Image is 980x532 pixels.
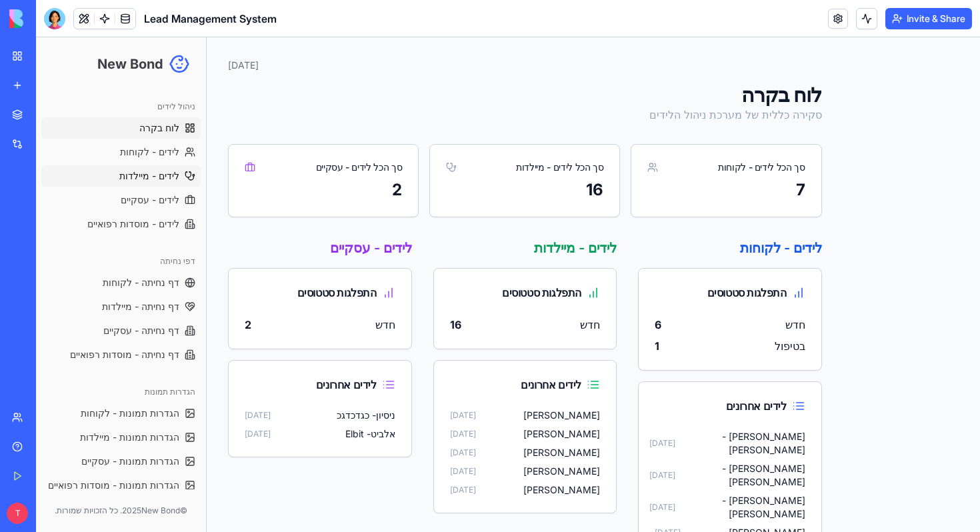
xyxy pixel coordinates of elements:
span: [DATE] [619,433,639,443]
span: לוח בקרה [103,84,143,97]
a: לידים - עסקיים [5,152,165,173]
span: [PERSON_NAME] - [PERSON_NAME] [639,425,769,451]
a: הגדרות תמונות - עסקיים [5,413,165,435]
div: סך הכל לידים - לקוחות [682,123,769,137]
span: [DATE] [414,447,440,458]
div: התפלגות סטטוסים [619,247,769,263]
span: לידים - עסקיים [85,156,143,169]
a: הגדרות תמונות - מיילדות [5,389,165,411]
span: דף נחיתה - לקוחות [67,239,143,252]
a: לידים - מוסדות רפואיים [5,176,165,197]
span: [DATE] [619,465,639,475]
a: דף נחיתה - מיילדות [5,259,165,280]
button: Invite & Share [885,8,972,29]
a: דף נחיתה - מוסדות רפואיים [5,307,165,328]
span: 6 [619,279,625,295]
span: [DATE] [619,490,645,501]
span: בטיפול [739,301,769,317]
a: דף נחיתה - לקוחות [5,235,165,256]
span: [DATE] [414,410,440,421]
span: חדש [339,279,359,295]
span: [PERSON_NAME] [693,489,769,502]
span: T [7,503,28,524]
div: 16 [410,142,567,163]
span: [PERSON_NAME] [487,446,564,459]
span: הגדרות תמונות - לקוחות [45,369,143,383]
span: 16 [414,279,425,295]
a: הגדרות תמונות - מוסדות רפואיים [5,437,165,459]
div: לידים אחרונים [414,339,565,355]
span: [DATE] [414,429,440,439]
span: דף נחיתה - עסקיים [67,287,143,300]
p: © 2025 New Bond. כל הזכויות שמורות. [5,457,165,489]
span: [PERSON_NAME] [487,390,564,403]
a: לוח בקרה [5,80,165,101]
div: דפי נחיתה [5,213,165,235]
img: logo [9,9,92,28]
div: ניהול לידים [5,59,165,80]
a: דף נחיתה - עסקיים [5,283,165,304]
span: דף נחיתה - מוסדות רפואיים [34,311,143,324]
div: התפלגות סטטוסים [414,247,565,263]
div: לידים אחרונים [619,361,769,377]
span: [DATE] [414,391,440,402]
span: אלביט - Elbit [309,390,359,403]
span: חדש [544,279,564,295]
div: סך הכל לידים - מיילדות [480,123,567,137]
span: הגדרות תמונות - עסקיים [45,417,143,431]
span: דף נחיתה - מיילדות [66,263,143,276]
h1: New Bond [61,17,127,36]
span: [DATE] [414,373,440,383]
span: [PERSON_NAME] [487,371,564,385]
span: לידים - לקוחות [84,108,143,121]
p: סקירה כללית של מערכת ניהול הלידים [192,69,786,85]
a: הגדרות תמונות - לקוחות [5,365,165,387]
span: הגדרות תמונות - מיילדות [44,393,143,407]
a: לידים - מיילדות [5,128,165,149]
span: [DATE] [209,373,235,383]
h2: לידים - עסקיים [192,201,376,220]
span: [PERSON_NAME] - [PERSON_NAME] [639,457,769,483]
h2: לידים - לקוחות [602,201,786,220]
span: הגדרות תמונות - מוסדות רפואיים [12,441,143,455]
span: [DATE] [209,391,235,402]
span: חדש [749,279,769,295]
span: [DATE] [619,401,639,411]
div: סך הכל לידים - עסקיים [280,123,367,137]
div: [DATE] [192,21,223,35]
span: Lead Management System [144,11,277,27]
div: 7 [611,142,769,163]
h2: לידים - מיילדות [397,201,581,220]
h1: לוח בקרה [192,45,786,69]
span: 1 [619,301,623,317]
span: 2 [209,279,215,295]
div: הגדרות תמונות [5,344,165,365]
span: לידים - מיילדות [83,132,143,145]
span: [PERSON_NAME] [487,427,564,441]
div: לידים אחרונים [209,339,359,355]
a: לידים - לקוחות [5,104,165,125]
span: [PERSON_NAME] [487,409,564,422]
span: [PERSON_NAME] - [PERSON_NAME] [639,393,769,419]
div: 2 [209,142,366,163]
span: ניסיון - כגדכדגכ [301,371,359,385]
span: לידים - מוסדות רפואיים [51,180,143,193]
div: התפלגות סטטוסים [209,247,359,263]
